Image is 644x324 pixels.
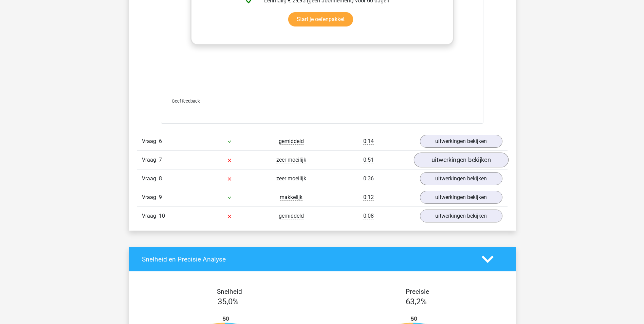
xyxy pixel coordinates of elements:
h4: Precisie [330,288,505,295]
a: uitwerkingen bekijken [413,152,508,167]
span: 7 [159,157,162,163]
span: Vraag [142,193,159,201]
span: 0:14 [363,138,374,145]
a: uitwerkingen bekijken [420,172,502,185]
h4: Snelheid en Precisie Analyse [142,255,472,263]
span: 0:51 [363,157,374,163]
a: uitwerkingen bekijken [420,210,502,222]
a: Start je oefenpakket [288,12,353,26]
span: Vraag [142,137,159,145]
span: 8 [159,175,162,182]
span: makkelijk [280,194,302,201]
span: Vraag [142,175,159,183]
span: 10 [159,213,165,219]
span: 63,2% [406,297,427,306]
span: zeer moeilijk [276,157,306,163]
span: gemiddeld [279,138,304,145]
h4: Snelheid [142,288,317,295]
span: Vraag [142,212,159,220]
a: uitwerkingen bekijken [420,135,502,148]
span: 6 [159,138,162,144]
span: 0:08 [363,213,374,219]
span: gemiddeld [279,213,304,219]
span: 35,0% [218,297,239,306]
span: Vraag [142,156,159,164]
span: 0:12 [363,194,374,201]
a: uitwerkingen bekijken [420,191,502,204]
span: Geef feedback [172,98,200,104]
span: 0:36 [363,175,374,182]
span: 9 [159,194,162,200]
span: zeer moeilijk [276,175,306,182]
